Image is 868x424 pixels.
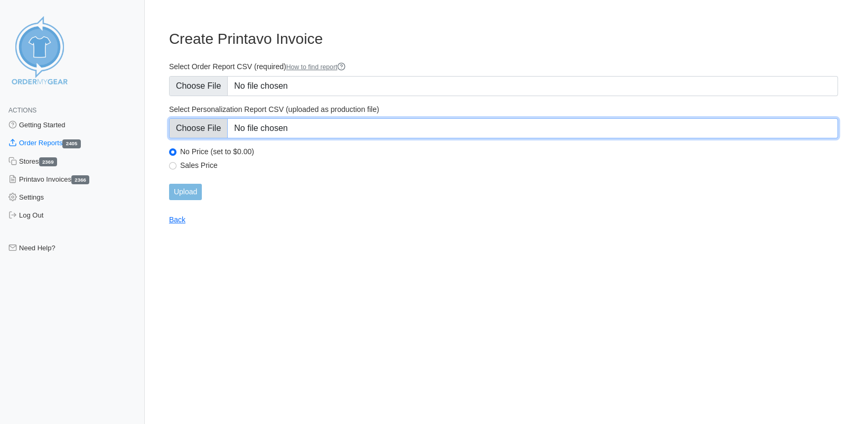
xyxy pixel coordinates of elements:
label: No Price (set to $0.00) [180,147,838,156]
span: 2366 [71,175,89,184]
label: Select Personalization Report CSV (uploaded as production file) [169,105,838,114]
input: Upload [169,184,202,200]
label: Sales Price [180,161,838,170]
label: Select Order Report CSV (required) [169,62,838,72]
span: 2405 [62,139,80,148]
a: How to find report [286,63,346,71]
span: 2369 [39,157,57,166]
a: Back [169,215,185,224]
span: Actions [8,107,36,114]
h3: Create Printavo Invoice [169,30,838,48]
